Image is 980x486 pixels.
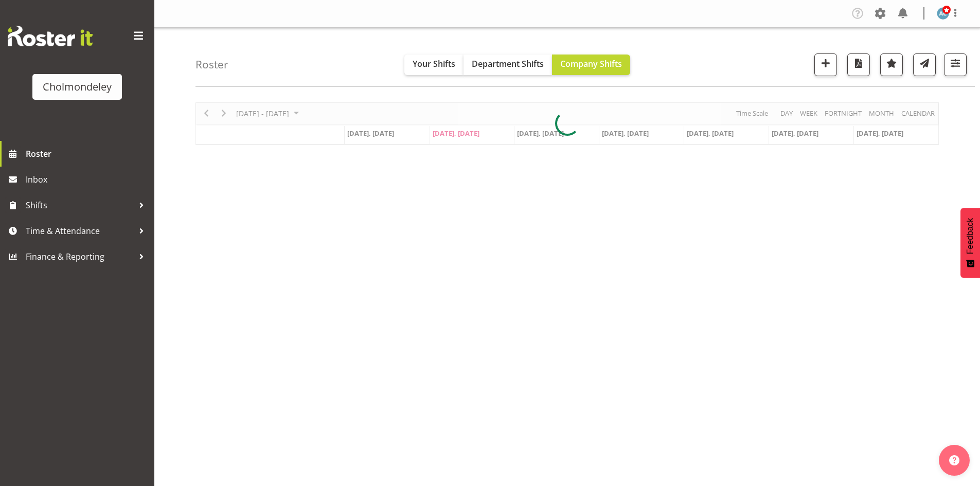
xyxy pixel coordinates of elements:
[552,55,630,75] button: Company Shifts
[195,59,228,70] h4: Roster
[960,208,980,278] button: Feedback - Show survey
[26,172,149,187] span: Inbox
[26,197,134,213] span: Shifts
[472,58,544,69] span: Department Shifts
[560,58,622,69] span: Company Shifts
[413,58,455,69] span: Your Shifts
[937,7,949,20] img: additional-cycp-required1509.jpg
[913,53,936,76] button: Send a list of all shifts for the selected filtered period to all rostered employees.
[966,218,975,254] span: Feedback
[8,26,93,46] img: Rosterit website logo
[949,455,959,465] img: help-xxl-2.png
[404,55,464,75] button: Your Shifts
[26,146,149,161] span: Roster
[26,223,134,239] span: Time & Attendance
[880,53,903,76] button: Highlight an important date within the roster.
[944,53,967,76] button: Filter Shifts
[847,53,870,76] button: Download a PDF of the roster according to the set date range.
[43,79,112,95] div: Cholmondeley
[814,53,837,76] button: Add a new shift
[464,55,552,75] button: Department Shifts
[26,249,134,264] span: Finance & Reporting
